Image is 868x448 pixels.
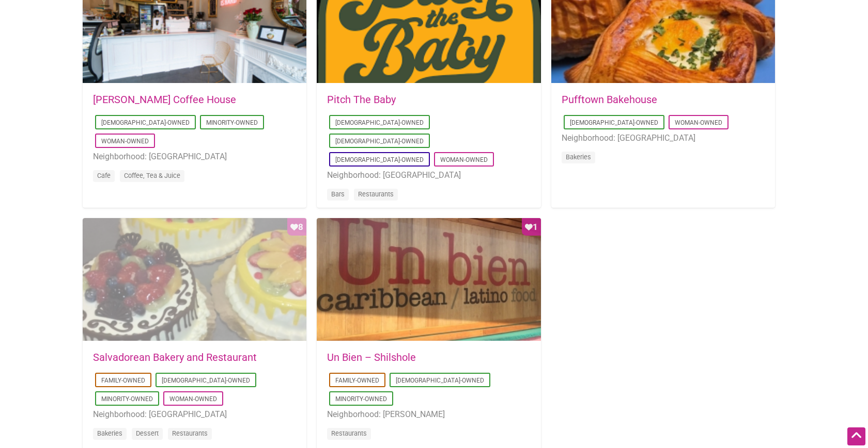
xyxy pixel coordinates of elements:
a: Pitch The Baby [327,93,396,106]
li: Neighborhood: [GEOGRAPHIC_DATA] [93,408,296,421]
a: Dessert [136,429,159,437]
a: [DEMOGRAPHIC_DATA]-Owned [101,119,190,126]
a: [DEMOGRAPHIC_DATA]-Owned [570,119,658,126]
li: Neighborhood: [GEOGRAPHIC_DATA] [93,150,296,163]
a: Bakeries [566,153,591,161]
a: [DEMOGRAPHIC_DATA]-Owned [335,138,424,145]
a: Woman-Owned [675,119,722,126]
a: Woman-Owned [440,156,488,163]
a: Restaurants [172,429,208,437]
li: Neighborhood: [GEOGRAPHIC_DATA] [327,169,530,182]
a: [DEMOGRAPHIC_DATA]-Owned [162,377,250,384]
li: Neighborhood: [GEOGRAPHIC_DATA] [562,131,765,145]
a: [DEMOGRAPHIC_DATA]-Owned [335,156,424,163]
a: Woman-Owned [101,138,149,145]
a: Un Bien – Shilshole [327,351,416,363]
a: [PERSON_NAME] Coffee House [93,93,236,106]
a: Cafe [97,172,111,179]
li: Neighborhood: [PERSON_NAME] [327,408,530,421]
a: [DEMOGRAPHIC_DATA]-Owned [335,119,424,126]
a: Bars [331,190,345,198]
a: [DEMOGRAPHIC_DATA]-Owned [396,377,484,384]
a: Minority-Owned [206,119,258,126]
a: Restaurants [358,190,394,198]
a: Coffee, Tea & Juice [124,172,180,179]
a: Salvadorean Bakery and Restaurant [93,351,257,363]
a: Restaurants [331,429,367,437]
a: Woman-Owned [169,395,217,403]
a: Minority-Owned [101,395,153,403]
a: Family-Owned [101,377,145,384]
div: Scroll Back to Top [847,427,865,445]
a: Pufftown Bakehouse [562,93,657,106]
a: Bakeries [97,429,122,437]
a: Minority-Owned [335,395,387,403]
a: Family-Owned [335,377,379,384]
